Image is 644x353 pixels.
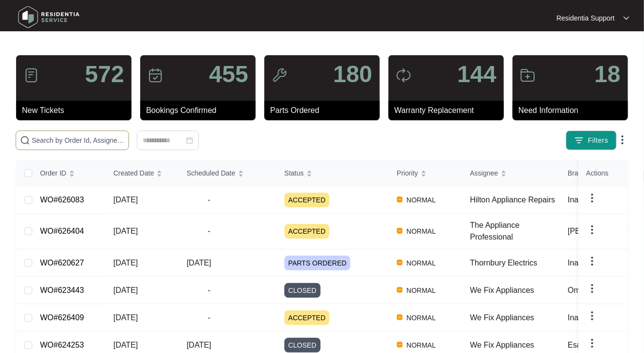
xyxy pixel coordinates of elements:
[148,67,163,83] img: icon
[397,287,403,293] img: Vercel Logo
[272,67,287,83] img: icon
[403,285,440,296] span: NORMAL
[568,196,587,204] span: Inalto
[595,63,621,86] p: 18
[470,257,560,269] div: Thornbury Electrics
[568,168,586,178] span: Brand
[187,285,232,296] span: -
[40,341,84,349] a: WO#624253
[389,160,462,186] th: Priority
[568,286,593,294] span: Omega
[586,310,598,322] img: dropdown arrow
[113,259,138,267] span: [DATE]
[284,338,321,353] span: CLOSED
[284,193,329,207] span: ACCEPTED
[397,342,403,348] img: Vercel Logo
[284,283,321,298] span: CLOSED
[568,227,632,235] span: [PERSON_NAME]
[32,160,106,186] th: Order ID
[574,135,584,145] img: filter icon
[40,227,84,235] a: WO#626404
[403,225,440,237] span: NORMAL
[579,160,627,186] th: Actions
[568,313,587,322] span: Inalto
[568,341,590,349] span: Esatto
[40,196,84,204] a: WO#626083
[470,220,560,243] div: The Appliance Professional
[85,63,124,86] p: 572
[566,131,617,150] button: filter iconFilters
[397,197,403,202] img: Vercel Logo
[15,2,83,32] img: residentia service logo
[187,194,232,206] span: -
[270,105,380,116] p: Parts Ordered
[617,134,628,146] img: dropdown arrow
[586,224,598,236] img: dropdown arrow
[333,63,372,86] p: 180
[32,135,125,146] input: Search by Order Id, Assignee Name, Customer Name, Brand and Model
[588,135,608,146] span: Filters
[403,194,440,206] span: NORMAL
[520,67,536,83] img: icon
[277,160,389,186] th: Status
[397,260,403,265] img: Vercel Logo
[187,259,211,267] span: [DATE]
[568,259,587,267] span: Inalto
[470,312,560,324] div: We Fix Appliances
[396,67,411,83] img: icon
[187,341,211,349] span: [DATE]
[470,339,560,351] div: We Fix Appliances
[179,160,277,186] th: Scheduled Date
[462,160,560,186] th: Assignee
[40,259,84,267] a: WO#620627
[23,67,39,83] img: icon
[113,196,138,204] span: [DATE]
[403,312,440,324] span: NORMAL
[397,314,403,320] img: Vercel Logo
[397,228,403,234] img: Vercel Logo
[284,256,350,270] span: PARTS ORDERED
[284,310,329,325] span: ACCEPTED
[470,285,560,296] div: We Fix Appliances
[623,16,629,21] img: dropdown arrow
[586,283,598,294] img: dropdown arrow
[394,105,504,116] p: Warranty Replacement
[40,168,66,178] span: Order ID
[187,168,236,178] span: Scheduled Date
[40,286,84,294] a: WO#623443
[187,225,232,237] span: -
[22,105,131,116] p: New Tickets
[518,105,628,116] p: Need Information
[403,339,440,351] span: NORMAL
[40,313,84,322] a: WO#626409
[586,192,598,204] img: dropdown arrow
[113,227,138,235] span: [DATE]
[397,168,418,178] span: Priority
[557,13,615,23] p: Residentia Support
[403,257,440,269] span: NORMAL
[457,63,496,86] p: 144
[284,168,304,178] span: Status
[146,105,256,116] p: Bookings Confirmed
[106,160,179,186] th: Created Date
[20,135,30,145] img: search-icon
[113,168,154,178] span: Created Date
[586,337,598,349] img: dropdown arrow
[113,286,138,294] span: [DATE]
[187,312,232,324] span: -
[113,341,138,349] span: [DATE]
[586,255,598,267] img: dropdown arrow
[470,168,498,178] span: Assignee
[470,194,560,206] div: Hilton Appliance Repairs
[284,224,329,239] span: ACCEPTED
[560,160,632,186] th: Brand
[113,313,138,322] span: [DATE]
[209,63,248,86] p: 455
